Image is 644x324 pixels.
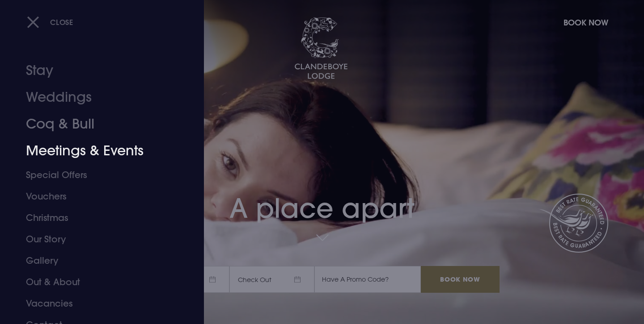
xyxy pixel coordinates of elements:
[26,111,167,137] a: Coq & Bull
[26,164,167,186] a: Special Offers
[26,186,167,207] a: Vouchers
[27,13,73,31] button: Close
[26,293,167,314] a: Vacancies
[26,271,167,293] a: Out & About
[26,250,167,271] a: Gallery
[26,84,167,111] a: Weddings
[26,228,167,250] a: Our Story
[26,57,167,84] a: Stay
[50,17,73,27] span: Close
[26,207,167,228] a: Christmas
[26,137,167,164] a: Meetings & Events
